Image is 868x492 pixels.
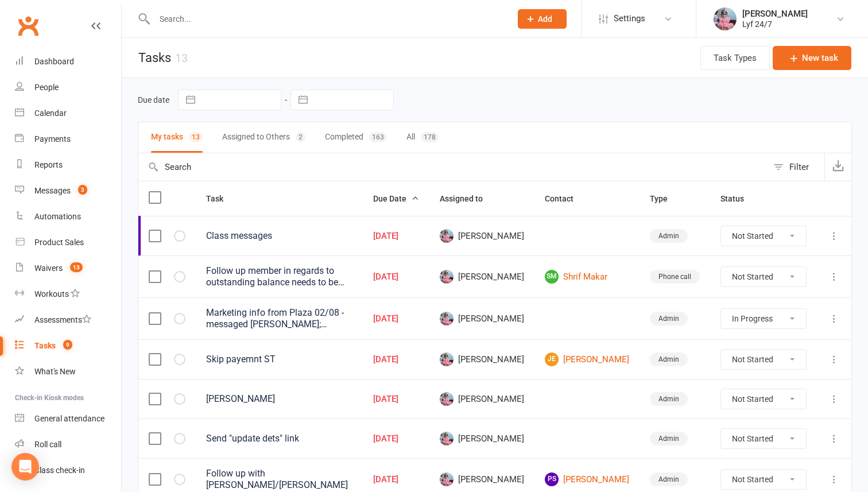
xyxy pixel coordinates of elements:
[34,341,56,350] div: Tasks
[650,270,700,284] div: Phone call
[373,194,419,203] span: Due Date
[440,229,524,243] span: [PERSON_NAME]
[151,11,503,27] input: Search...
[650,432,688,445] div: Admin
[63,340,72,350] span: 9
[440,432,454,445] img: Shali Thevarasan
[15,359,121,385] a: What's New
[325,122,387,153] button: Completed163
[545,270,629,284] a: SMShrif Makar
[545,472,629,486] a: PS[PERSON_NAME]
[222,122,305,153] button: Assigned to Others2
[614,6,645,32] span: Settings
[440,270,524,284] span: [PERSON_NAME]
[15,204,121,230] a: Automations
[34,212,81,221] div: Automations
[15,307,121,333] a: Assessments
[440,312,454,326] img: Shali Thevarasan
[518,9,567,29] button: Add
[189,132,203,142] div: 13
[545,472,559,486] span: PS
[15,178,121,204] a: Messages 3
[789,160,809,174] div: Filter
[296,132,305,142] div: 2
[369,132,387,142] div: 163
[440,472,524,486] span: [PERSON_NAME]
[206,307,352,330] div: Marketing info from Plaza 02/08 - messaged [PERSON_NAME]; awaiting reply - what's the outline ST
[15,333,121,359] a: Tasks 9
[15,152,121,178] a: Reports
[34,315,91,324] div: Assessments
[15,230,121,255] a: Product Sales
[206,265,352,288] div: Follow up member in regards to outstanding balance needs to be settle prior to cancellation - Mem...
[78,185,87,195] span: 3
[15,432,121,458] a: Roll call
[440,392,524,406] span: [PERSON_NAME]
[373,192,419,206] button: Due Date
[440,192,495,206] button: Assigned to
[34,264,63,273] div: Waivers
[138,153,768,181] input: Search
[768,153,824,181] button: Filter
[34,440,61,449] div: Roll call
[650,352,688,366] div: Admin
[34,414,104,423] div: General attendance
[70,262,83,272] span: 13
[373,272,419,282] div: [DATE]
[15,255,121,281] a: Waivers 13
[15,406,121,432] a: General attendance kiosk mode
[206,354,352,365] div: Skip payemnt ST
[15,458,121,483] a: Class kiosk mode
[742,19,808,29] div: Lyf 24/7
[650,312,688,326] div: Admin
[122,38,188,78] h1: Tasks
[650,472,688,486] div: Admin
[373,475,419,485] div: [DATE]
[34,289,69,299] div: Workouts
[138,95,169,104] label: Due date
[742,9,808,19] div: [PERSON_NAME]
[373,314,419,324] div: [DATE]
[373,394,419,404] div: [DATE]
[15,49,121,75] a: Dashboard
[15,75,121,100] a: People
[34,57,74,66] div: Dashboard
[440,194,495,203] span: Assigned to
[545,270,559,284] span: SM
[406,122,439,153] button: All178
[34,466,85,475] div: Class check-in
[440,352,454,366] img: Shali Thevarasan
[440,392,454,406] img: Shali Thevarasan
[538,14,552,24] span: Add
[440,432,524,445] span: [PERSON_NAME]
[720,192,757,206] button: Status
[373,434,419,444] div: [DATE]
[545,352,559,366] span: JE
[34,109,67,118] div: Calendar
[206,468,352,491] div: Follow up with [PERSON_NAME]/[PERSON_NAME]
[34,367,76,376] div: What's New
[151,122,203,153] button: My tasks13
[206,230,352,242] div: Class messages
[650,194,680,203] span: Type
[373,355,419,365] div: [DATE]
[206,192,236,206] button: Task
[440,270,454,284] img: Shali Thevarasan
[175,51,188,65] div: 13
[11,453,39,481] div: Open Intercom Messenger
[650,229,688,243] div: Admin
[545,192,586,206] button: Contact
[440,229,454,243] img: Shali Thevarasan
[545,352,629,366] a: JE[PERSON_NAME]
[206,393,352,405] div: [PERSON_NAME]
[440,472,454,486] img: Shali Thevarasan
[206,194,236,203] span: Task
[34,134,71,144] div: Payments
[15,281,121,307] a: Workouts
[34,83,59,92] div: People
[700,46,770,70] button: Task Types
[440,352,524,366] span: [PERSON_NAME]
[34,160,63,169] div: Reports
[34,186,71,195] div: Messages
[714,7,737,30] img: thumb_image1747747990.png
